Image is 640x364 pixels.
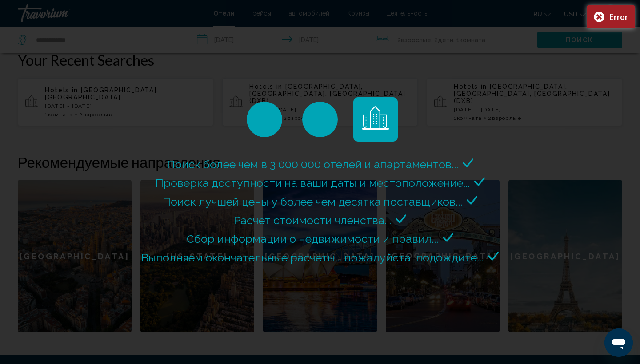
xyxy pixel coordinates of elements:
[156,176,470,190] span: Проверка доступности на ваши даты и местоположение...
[604,328,633,357] iframe: Кнопка запуска окна обмена сообщениями
[609,12,628,22] div: Error
[163,195,462,208] span: Поиск лучшей цены у более чем десятка поставщиков...
[167,158,458,171] span: Поиск более чем в 3 000 000 отелей и апартаментов...
[234,214,391,227] span: Расчет стоимости членства...
[141,251,484,264] span: Выполняем окончательные расчеты... пожалуйста, подождите...
[187,232,438,245] span: Сбор информации о недвижимости и правил...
